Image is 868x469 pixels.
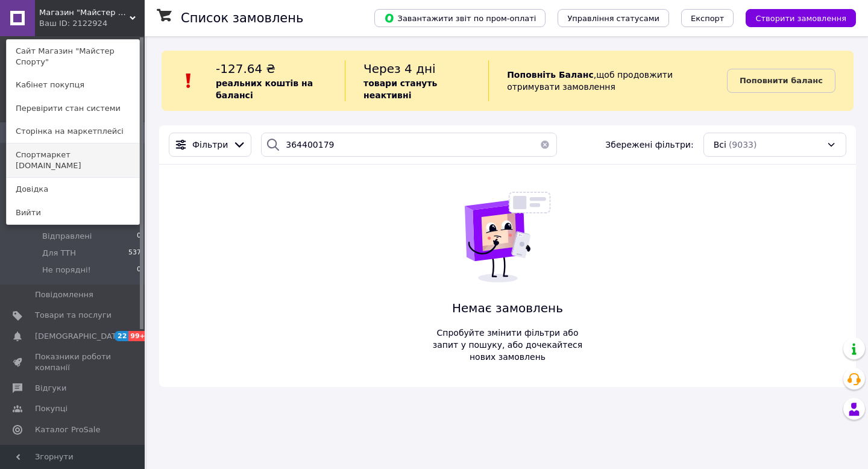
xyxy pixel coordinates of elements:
span: 99+ [128,331,148,341]
span: Управління статусами [567,14,659,23]
span: Для ТТН [42,248,76,259]
a: Вийти [7,201,139,224]
button: Завантажити звіт по пром-оплаті [374,9,546,27]
img: :exclamation: [180,72,198,90]
a: Кабінет покупця [7,74,139,96]
input: Пошук за номером замовлення, ПІБ покупця, номером телефону, Email, номером накладної [261,133,557,157]
span: 0 [137,231,141,242]
span: 537 [128,248,141,259]
b: реальних коштів на балансі [216,78,313,100]
a: Поповнити баланс [727,69,835,93]
button: Експорт [681,9,734,27]
a: Сторінка на маркетплейсі [7,120,139,143]
span: Створити замовлення [755,14,846,23]
button: Створити замовлення [746,9,856,27]
span: -127.64 ₴ [216,61,275,76]
span: Не порядні! [42,265,91,275]
a: Створити замовлення [734,13,856,22]
a: Спортмаркет [DOMAIN_NAME] [7,143,139,177]
b: товари стануть неактивні [363,78,437,100]
button: Очистить [533,133,557,157]
span: Експорт [691,14,725,23]
span: Показники роботи компанії [35,351,112,373]
span: 22 [115,331,128,341]
span: [DEMOGRAPHIC_DATA] [35,331,124,342]
span: Каталог ProSale [35,424,100,435]
span: (9033) [729,140,757,150]
span: Фільтри [192,139,228,151]
span: Всі [714,139,726,151]
b: Поповнити баланс [740,76,823,85]
span: Покупці [35,403,68,414]
button: Управління статусами [558,9,669,27]
span: Відправлені [42,231,92,242]
span: Магазин "Майстер Спорту" [39,7,130,18]
div: Ваш ID: 2122924 [39,18,90,29]
span: Збережені фільтри: [605,139,693,151]
span: Відгуки [35,383,66,394]
span: Повідомлення [35,289,93,300]
a: Сайт Магазин "Майстер Спорту" [7,40,139,74]
a: Перевірити стан системи [7,97,139,120]
span: Немає замовлень [428,300,587,317]
span: Товари та послуги [35,310,112,321]
h1: Список замовлень [181,11,303,25]
span: Через 4 дні [363,61,436,76]
b: Поповніть Баланс [507,70,594,80]
span: 0 [137,265,141,275]
div: , щоб продовжити отримувати замовлення [488,60,727,101]
span: Спробуйте змінити фільтри або запит у пошуку, або дочекайтеся нових замовлень [428,327,587,363]
span: Завантажити звіт по пром-оплаті [384,13,536,24]
a: Довідка [7,178,139,201]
